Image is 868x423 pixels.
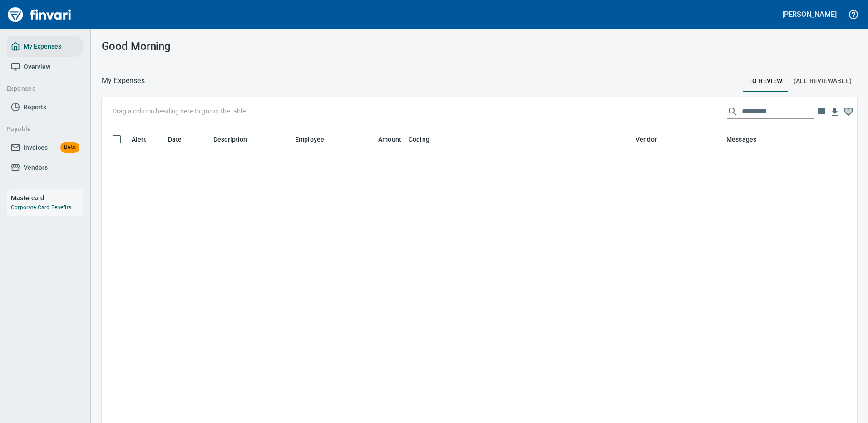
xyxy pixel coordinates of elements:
span: Vendors [24,162,48,173]
a: InvoicesBeta [7,138,83,158]
span: Overview [24,61,50,73]
span: Employee [295,134,324,145]
a: Vendors [7,157,83,178]
span: Messages [726,134,768,145]
span: Employee [295,134,336,145]
a: Overview [7,57,83,77]
a: Reports [7,97,83,118]
span: Vendor [636,134,669,145]
button: Choose columns to display [814,105,828,118]
span: Description [213,134,247,145]
button: Download Table [828,105,842,119]
p: My Expenses [102,75,145,86]
span: Description [213,134,259,145]
span: My Expenses [24,41,61,52]
h6: Mastercard [11,193,83,203]
span: Messages [726,134,756,145]
button: Payable [3,121,79,138]
span: Alert [132,134,146,145]
span: Amount [378,134,401,145]
span: To Review [748,75,783,87]
span: Coding [409,134,441,145]
span: Expenses [6,83,75,94]
nav: breadcrumb [102,75,145,86]
span: Amount [366,134,401,145]
span: Alert [132,134,158,145]
span: Date [168,134,182,145]
h5: [PERSON_NAME] [782,10,837,19]
button: Expenses [3,80,79,97]
span: (All Reviewable) [794,75,852,87]
a: Corporate Card Benefits [11,204,71,211]
span: Invoices [24,142,48,153]
img: Finvari [5,4,74,25]
button: Column choices favorited. Click to reset to default [842,105,855,118]
p: Drag a column heading here to group the table [113,107,246,116]
span: Payable [6,123,75,135]
span: Date [168,134,194,145]
span: Vendor [636,134,657,145]
span: Beta [60,142,79,152]
button: [PERSON_NAME] [780,7,839,21]
span: Coding [409,134,429,145]
h3: Good Morning [102,40,339,53]
span: Reports [24,102,46,113]
a: My Expenses [7,36,83,57]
